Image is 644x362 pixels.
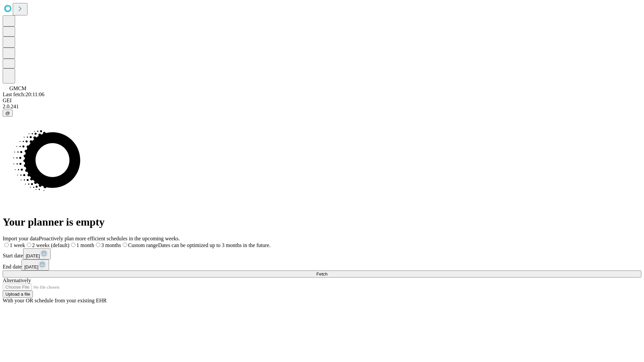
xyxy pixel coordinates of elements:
[123,243,127,247] input: Custom rangeDates can be optimized up to 3 months in the future.
[21,259,49,270] button: [DATE]
[32,242,69,248] span: 2 weeks (default)
[3,248,641,259] div: Start date
[39,236,180,241] span: Proactively plan more efficient schedules in the upcoming weeks.
[158,242,270,248] span: Dates can be optimized up to 3 months in the future.
[4,243,9,247] input: 1 week
[3,98,641,104] div: GEI
[5,111,10,116] span: @
[9,85,26,91] span: GMCM
[3,298,107,303] span: With your OR schedule from your existing EHR
[76,242,94,248] span: 1 month
[26,253,40,258] span: [DATE]
[3,110,13,117] button: @
[3,216,641,228] h1: Your planner is empty
[3,92,44,97] span: Last fetch: 20:11:06
[10,242,25,248] span: 1 week
[24,264,38,269] span: [DATE]
[316,271,327,277] span: Fetch
[3,236,39,241] span: Import your data
[3,259,641,270] div: End date
[3,291,33,298] button: Upload a file
[101,242,121,248] span: 3 months
[96,243,100,247] input: 3 months
[3,104,641,110] div: 2.0.241
[3,278,31,283] span: Alternatively
[27,243,31,247] input: 2 weeks (default)
[23,248,51,259] button: [DATE]
[71,243,75,247] input: 1 month
[128,242,158,248] span: Custom range
[3,270,641,278] button: Fetch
